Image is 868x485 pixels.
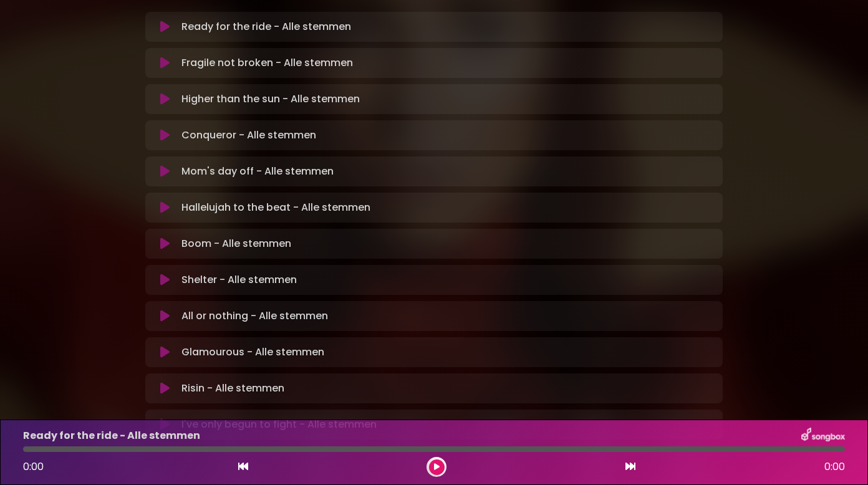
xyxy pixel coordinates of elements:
[181,345,324,360] p: Glamourous - Alle stemmen
[181,19,351,34] p: Ready for the ride - Alle stemmen
[181,164,334,179] p: Mom's day off - Alle stemmen
[181,309,328,324] p: All or nothing - Alle stemmen
[801,428,845,444] img: songbox-logo-white.png
[23,428,200,443] p: Ready for the ride - Alle stemmen
[181,55,353,70] p: Fragile not broken - Alle stemmen
[824,459,845,474] span: 0:00
[181,381,284,396] p: Risin - Alle stemmen
[181,92,360,107] p: Higher than the sun - Alle stemmen
[181,417,377,432] p: I've only begun to fight - Alle stemmen
[23,459,44,474] span: 0:00
[181,200,370,215] p: Hallelujah to the beat - Alle stemmen
[181,128,316,143] p: Conqueror - Alle stemmen
[181,236,291,251] p: Boom - Alle stemmen
[181,272,297,287] p: Shelter - Alle stemmen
